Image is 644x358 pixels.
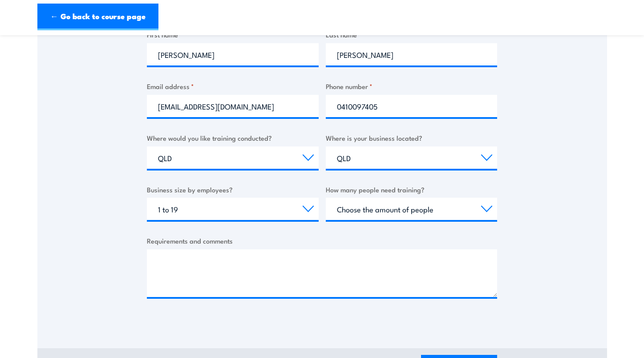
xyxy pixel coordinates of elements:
[326,133,498,143] label: Where is your business located?
[37,4,158,30] a: ← Go back to course page
[147,133,319,143] label: Where would you like training conducted?
[326,81,498,91] label: Phone number
[326,184,498,195] label: How many people need training?
[147,236,497,246] label: Requirements and comments
[147,184,319,195] label: Business size by employees?
[147,81,319,91] label: Email address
